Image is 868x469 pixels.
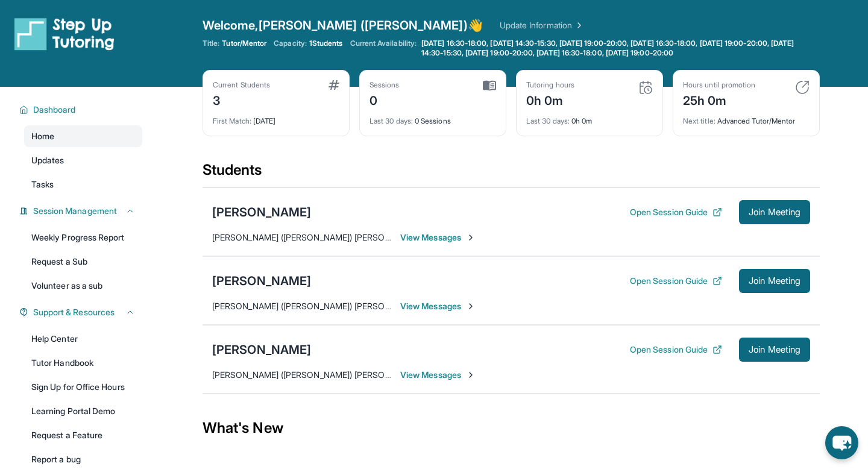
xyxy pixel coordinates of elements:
span: Support & Resources [33,306,115,318]
span: Last 30 days : [526,116,570,125]
a: Home [24,125,142,147]
span: Join Meeting [749,277,800,285]
img: Chevron-Right [466,370,476,380]
button: Open Session Guide [630,344,722,356]
div: Hours until promotion [683,80,755,90]
div: 0h 0m [526,90,574,109]
img: logo [14,17,115,51]
div: Advanced Tutor/Mentor [683,109,810,126]
a: Sign Up for Office Hours [24,376,142,398]
div: 0 [370,90,400,109]
a: Updates [24,150,142,171]
img: Chevron-Right [466,233,476,242]
div: What's New [203,401,820,455]
a: Learning Portal Demo [24,400,142,422]
div: [PERSON_NAME] [212,272,311,289]
div: 3 [213,90,270,109]
div: Sessions [370,80,400,90]
span: Join Meeting [749,346,800,353]
div: 0h 0m [526,109,653,126]
a: Weekly Progress Report [24,227,142,248]
a: Help Center [24,328,142,350]
span: View Messages [400,231,476,244]
span: Next title : [683,116,715,125]
div: [DATE] [213,109,339,126]
div: [PERSON_NAME] [212,204,311,221]
a: Request a Sub [24,251,142,272]
button: Session Management [28,205,135,217]
span: Title: [203,39,219,48]
img: Chevron-Right [466,301,476,311]
button: Dashboard [28,104,135,116]
span: Session Management [33,205,117,217]
span: Welcome, [PERSON_NAME] ([PERSON_NAME]) 👋 [203,17,483,34]
button: Join Meeting [739,200,810,224]
span: Tutor/Mentor [222,39,266,48]
button: Open Session Guide [630,206,722,218]
span: Tasks [31,178,54,190]
button: Support & Resources [28,306,135,318]
div: Current Students [213,80,270,90]
a: Request a Feature [24,424,142,446]
div: [PERSON_NAME] [212,341,311,358]
span: Dashboard [33,104,76,116]
span: [PERSON_NAME] ([PERSON_NAME]) [PERSON_NAME] : [212,301,423,311]
span: Updates [31,154,64,166]
div: 0 Sessions [370,109,496,126]
span: Capacity: [274,39,307,48]
img: card [638,80,653,95]
span: View Messages [400,369,476,381]
span: 1 Students [309,39,343,48]
div: Tutoring hours [526,80,574,90]
button: Join Meeting [739,338,810,362]
a: Volunteer as a sub [24,275,142,297]
span: First Match : [213,116,251,125]
span: View Messages [400,300,476,312]
span: Home [31,130,54,142]
div: Students [203,160,820,187]
div: 25h 0m [683,90,755,109]
img: card [795,80,810,95]
button: chat-button [825,426,858,459]
img: Chevron Right [572,19,584,31]
span: Current Availability: [350,39,417,58]
a: [DATE] 16:30-18:00, [DATE] 14:30-15:30, [DATE] 19:00-20:00, [DATE] 16:30-18:00, [DATE] 19:00-20:0... [419,39,820,58]
a: Update Information [500,19,584,31]
a: Tasks [24,174,142,195]
span: [PERSON_NAME] ([PERSON_NAME]) [PERSON_NAME] : [212,232,423,242]
span: Last 30 days : [370,116,413,125]
span: [DATE] 16:30-18:00, [DATE] 14:30-15:30, [DATE] 19:00-20:00, [DATE] 16:30-18:00, [DATE] 19:00-20:0... [421,39,817,58]
span: [PERSON_NAME] ([PERSON_NAME]) [PERSON_NAME] : [212,370,423,380]
span: Join Meeting [749,209,800,216]
a: Tutor Handbook [24,352,142,374]
button: Open Session Guide [630,275,722,287]
img: card [483,80,496,91]
button: Join Meeting [739,269,810,293]
img: card [329,80,339,90]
